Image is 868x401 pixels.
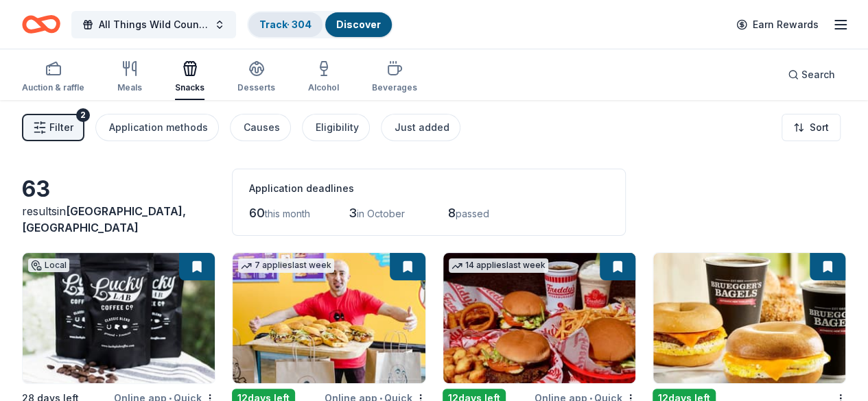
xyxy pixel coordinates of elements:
[801,66,835,83] span: Search
[22,175,215,203] div: 63
[22,203,215,236] div: results
[308,82,339,93] div: Alcohol
[117,55,142,100] button: Meals
[109,119,208,136] div: Application methods
[244,119,280,136] div: Causes
[381,114,460,141] button: Just added
[175,82,204,93] div: Snacks
[449,258,548,273] div: 14 applies last week
[237,55,275,100] button: Desserts
[71,11,236,38] button: All Things Wild Country Brunch
[22,204,186,234] span: [GEOGRAPHIC_DATA], [GEOGRAPHIC_DATA]
[653,253,845,383] img: Image for Bruegger's Bagels
[238,258,334,273] div: 7 applies last week
[308,55,339,100] button: Alcohol
[28,258,69,272] div: Local
[247,11,393,38] button: Track· 304Discover
[249,180,609,197] div: Application deadlines
[22,204,186,234] span: in
[372,82,417,93] div: Beverages
[372,55,417,100] button: Beverages
[302,114,370,141] button: Eligibility
[777,61,846,88] button: Search
[76,108,90,122] div: 2
[249,206,265,220] span: 60
[728,12,827,37] a: Earn Rewards
[349,206,357,220] span: 3
[265,208,310,219] span: this month
[237,82,275,93] div: Desserts
[336,19,381,30] a: Discover
[357,208,405,219] span: in October
[395,119,449,136] div: Just added
[22,8,60,40] a: Home
[95,114,219,141] button: Application methods
[22,114,84,141] button: Filter2
[443,253,635,383] img: Image for Freddy's Frozen Custard & Steakburgers
[99,16,209,33] span: All Things Wild Country Brunch
[175,55,204,100] button: Snacks
[456,208,489,219] span: passed
[259,19,312,30] a: Track· 304
[782,114,841,141] button: Sort
[23,253,215,383] img: Image for Lucky Lab Coffee Co.
[22,55,84,100] button: Auction & raffle
[117,82,142,93] div: Meals
[230,114,291,141] button: Causes
[49,119,73,136] span: Filter
[448,206,456,220] span: 8
[810,119,829,136] span: Sort
[233,253,425,383] img: Image for Ike's Sandwiches
[22,82,84,93] div: Auction & raffle
[316,119,359,136] div: Eligibility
